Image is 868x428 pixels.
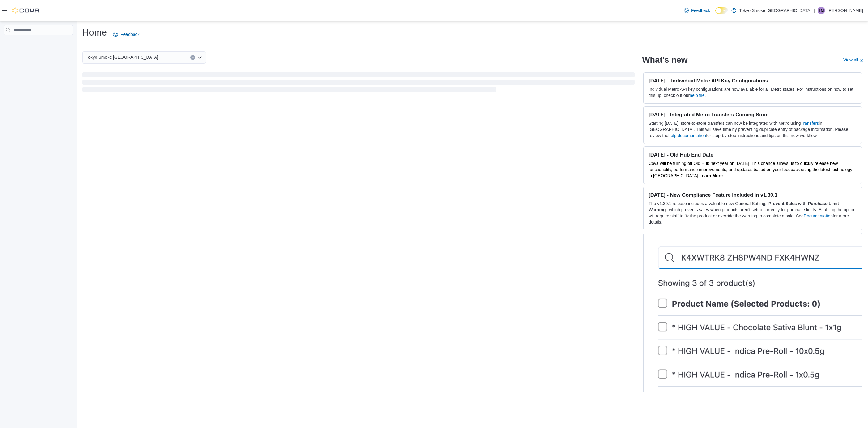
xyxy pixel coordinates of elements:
[649,111,857,118] h3: [DATE] - Integrated Metrc Transfers Coming Soon
[4,36,73,51] nav: Complex example
[715,7,728,14] input: Dark Mode
[681,4,713,17] a: Feedback
[12,7,40,14] img: Cova
[691,7,710,14] span: Feedback
[819,7,824,14] span: TM
[818,7,825,14] div: Taylor Murphy
[649,86,857,99] p: Individual Metrc API key configurations are now available for all Metrc states. For instructions ...
[649,78,857,84] h3: [DATE] – Individual Metrc API Key Configurations
[739,7,812,14] p: Tokyo Smoke [GEOGRAPHIC_DATA]
[843,57,863,62] a: View allExternal link
[642,55,687,65] h2: What's new
[801,121,819,126] a: Transfers
[190,55,195,60] button: Clear input
[649,152,857,158] h3: [DATE] - Old Hub End Date
[649,161,852,178] span: Cova will be turning off Old Hub next year on [DATE]. This change allows us to quickly release ne...
[668,133,706,138] a: help documentation
[82,73,635,93] span: Loading
[649,192,857,198] h3: [DATE] - New Compliance Feature Included in v1.30.1
[121,31,139,37] span: Feedback
[804,213,833,218] a: Documentation
[649,200,857,225] p: The v1.30.1 release includes a valuable new General Setting, ' ', which prevents sales when produ...
[86,53,158,61] span: Tokyo Smoke [GEOGRAPHIC_DATA]
[814,7,815,14] p: |
[197,55,202,60] button: Open list of options
[649,120,857,139] p: Starting [DATE], store-to-store transfers can now be integrated with Metrc using in [GEOGRAPHIC_D...
[111,28,142,40] a: Feedback
[700,173,723,178] a: Learn More
[828,7,863,14] p: [PERSON_NAME]
[82,26,107,39] h1: Home
[690,93,704,98] a: help file
[859,59,863,62] svg: External link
